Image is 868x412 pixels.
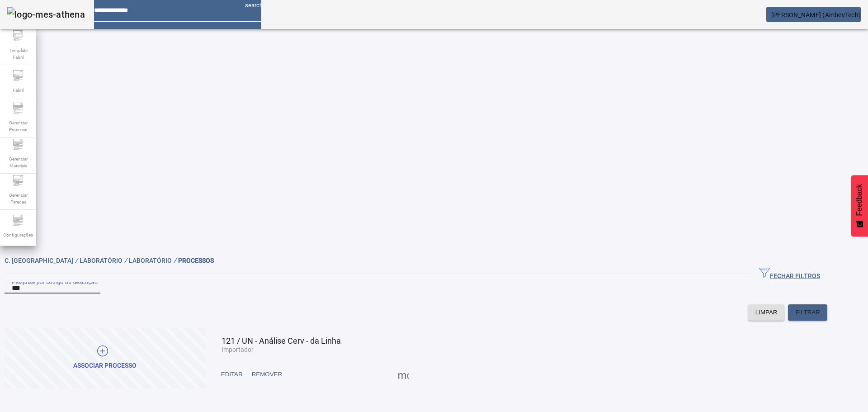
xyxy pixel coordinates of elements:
[5,257,80,264] span: C. [GEOGRAPHIC_DATA]
[252,370,282,379] span: REMOVER
[759,267,820,281] span: FECHAR FILTROS
[75,257,78,264] em: /
[178,257,214,264] span: PROCESSOS
[12,279,98,285] mat-label: Pesquise por código ou descrição
[5,44,32,63] span: Template Fabril
[73,361,137,370] div: ASSOCIAR PROCESSO
[7,7,85,22] img: logo-mes-athena
[788,304,827,321] button: FILTRAR
[5,189,32,208] span: Gerenciar Paradas
[0,229,36,241] span: Configurações
[795,308,820,317] span: FILTRAR
[5,117,32,136] span: Gerenciar Processo
[247,366,287,383] button: REMOVER
[222,346,254,353] span: Importador
[5,327,205,388] button: ASSOCIAR PROCESSO
[221,370,243,379] span: EDITAR
[5,153,32,172] span: Gerenciar Materiais
[10,84,26,96] span: Fabril
[124,257,127,264] em: /
[217,366,247,383] button: EDITAR
[851,175,868,237] button: Feedback - Mostrar pesquisa
[771,11,861,19] span: [PERSON_NAME] (AmbevTech)
[748,304,785,321] button: LIMPAR
[222,336,341,346] span: 121 / UN - Análise Cerv - da Linha
[395,366,411,383] button: Mais
[80,257,129,264] span: Laboratório
[855,184,863,216] span: Feedback
[174,257,176,264] em: /
[129,257,178,264] span: Laboratório
[755,308,778,317] span: LIMPAR
[752,266,827,282] button: FECHAR FILTROS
